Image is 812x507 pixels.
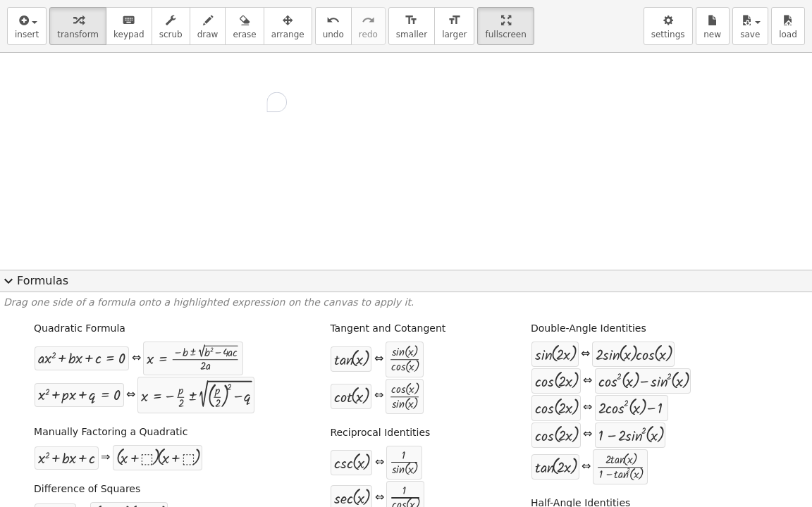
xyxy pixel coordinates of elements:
button: settings [644,7,693,45]
button: draw [190,7,226,45]
button: keyboardkeypad [106,7,152,45]
div: To enrich screen reader interactions, please activate Accessibility in Grammarly extension settings [90,78,301,127]
span: smaller [396,30,427,39]
span: settings [651,30,685,39]
span: insert [15,30,39,39]
button: erase [225,7,264,45]
span: save [740,30,760,39]
span: redo [359,30,378,39]
button: arrange [264,7,312,45]
div: ⇔ [583,427,592,443]
button: scrub [152,7,190,45]
i: redo [362,12,375,29]
button: redoredo [351,7,386,45]
span: load [779,30,797,39]
span: keypad [113,30,144,39]
button: insert [7,7,47,45]
label: Double-Angle Identities [531,322,646,336]
label: Manually Factoring a Quadratic [34,425,187,439]
div: ⇔ [132,351,141,367]
div: ⇔ [375,490,384,506]
div: ⇔ [582,459,591,475]
p: Drag one side of a formula onto a highlighted expression on the canvas to apply it. [4,296,808,310]
button: load [771,7,805,45]
i: format_size [405,12,418,29]
div: ⇒ [101,450,110,466]
i: keyboard [122,12,135,29]
i: undo [326,12,340,29]
button: new [696,7,730,45]
div: ⇔ [374,351,383,368]
button: fullscreen [477,7,534,45]
span: erase [233,30,256,39]
span: fullscreen [485,30,526,39]
div: ⇔ [126,387,135,403]
i: format_size [448,12,461,29]
span: new [703,30,721,39]
span: draw [197,30,219,39]
label: Difference of Squares [34,482,140,496]
label: Tangent and Cotangent [330,322,445,336]
button: format_sizelarger [434,7,474,45]
span: undo [323,30,344,39]
div: ⇔ [583,400,592,416]
label: Quadratic Formula [34,322,125,336]
button: undoundo [315,7,352,45]
span: arrange [271,30,304,39]
div: ⇔ [374,388,383,404]
button: format_sizesmaller [388,7,435,45]
span: transform [57,30,99,39]
button: transform [49,7,106,45]
label: Reciprocal Identities [330,426,430,440]
div: ⇔ [583,373,592,389]
span: larger [442,30,467,39]
div: ⇔ [375,455,384,471]
span: scrub [159,30,183,39]
button: save [732,7,768,45]
div: ⇔ [581,346,590,363]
